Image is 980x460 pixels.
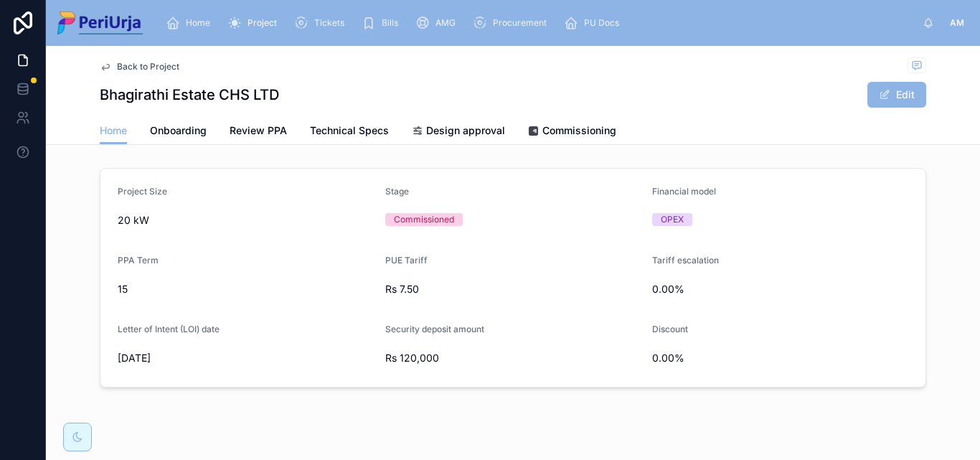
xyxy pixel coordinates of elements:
[118,186,167,197] span: Project Size
[468,10,557,36] a: Procurement
[117,61,179,72] span: Back to Project
[310,123,389,138] span: Technical Specs
[100,61,179,72] a: Back to Project
[661,213,684,226] div: OPEX
[867,82,926,108] button: Edit
[382,17,398,29] span: Bills
[223,10,287,36] a: Project
[385,255,428,266] span: PUE Tariff
[652,282,908,296] span: 0.00%
[150,118,207,146] a: Onboarding
[426,123,505,138] span: Design approval
[412,118,505,146] a: Design approval
[950,17,964,29] span: AM
[100,85,279,105] h1: Bhagirathi Estate CHS LTD
[118,324,220,334] span: Letter of Intent (LOI) date
[385,351,641,365] span: Rs 120,000
[385,186,409,197] span: Stage
[118,213,374,227] span: 20 kW
[411,10,466,36] a: AMG
[493,17,547,29] span: Procurement
[100,118,127,145] a: Home
[560,10,629,36] a: PU Docs
[394,213,454,226] div: Commissioned
[248,17,277,29] span: Project
[584,17,619,29] span: PU Docs
[100,123,127,138] span: Home
[528,118,616,146] a: Commissioning
[118,282,374,296] span: 15
[118,255,159,266] span: PPA Term
[150,123,207,138] span: Onboarding
[161,10,220,36] a: Home
[652,324,688,334] span: Discount
[118,351,374,365] span: [DATE]
[385,282,641,296] span: Rs 7.50
[186,17,210,29] span: Home
[154,7,923,39] div: scrollable content
[652,186,716,197] span: Financial model
[230,118,287,146] a: Review PPA
[385,324,484,334] span: Security deposit amount
[310,118,389,146] a: Technical Specs
[357,10,408,36] a: Bills
[435,17,456,29] span: AMG
[290,10,354,36] a: Tickets
[57,11,143,34] img: App logo
[542,123,616,138] span: Commissioning
[652,255,719,266] span: Tariff escalation
[230,123,287,138] span: Review PPA
[652,351,908,365] span: 0.00%
[314,17,344,29] span: Tickets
